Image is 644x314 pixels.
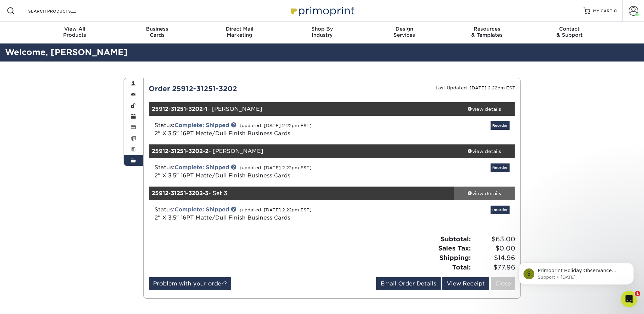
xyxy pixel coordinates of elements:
[144,84,332,94] div: Order 25912-31251-3202
[5,105,111,126] div: You are welcome! Can I assist with anything else at this time?
[116,220,127,231] button: Send a message…
[240,123,312,128] small: (updated: [DATE] 2:22pm EST)
[149,163,393,180] div: Status:
[454,144,515,158] a: view details
[454,187,515,200] a: view details
[473,234,515,244] span: $63.00
[528,26,611,38] div: & Support
[240,165,312,170] small: (updated: [DATE] 2:22pm EST)
[491,206,510,214] a: Reorder
[635,291,640,296] span: 1
[473,253,515,263] span: $14.96
[78,136,125,142] div: that's all, thank you
[116,26,198,32] span: Business
[4,3,17,16] button: go back
[198,26,281,38] div: Marketing
[614,8,617,13] span: 0
[439,254,471,261] strong: Shipping:
[454,102,515,116] a: view details
[19,4,30,15] img: Profile image for Operator
[152,190,208,196] strong: 25912-31251-3202-3
[5,172,111,193] div: Help [PERSON_NAME] understand how they’re doing:
[446,26,528,32] span: Resources
[5,152,130,172] div: Avery says…
[288,3,356,18] img: Primoprint
[621,291,637,307] iframe: Intercom live chat
[452,263,471,271] strong: Total:
[5,105,130,132] div: Avery says…
[528,22,611,43] a: Contact& Support
[149,121,393,138] div: Status:
[363,26,446,38] div: Services
[491,163,510,172] a: Reorder
[5,194,130,242] div: Operator says…
[149,206,393,222] div: Status:
[281,26,363,32] span: Shop By
[5,24,130,44] div: Megan says…
[174,206,229,213] a: Complete: Shipped
[11,48,106,75] div: Okay, sounds good! I have added an additional set to your order, and will forward the file to our...
[5,172,130,194] div: Operator says…
[43,223,49,228] button: Start recording
[32,223,38,228] button: Upload attachment
[72,132,130,146] div: that's all, thank you
[33,8,85,15] p: The team can also help
[376,277,441,290] a: Email Order Details
[149,277,231,290] a: Problem with your order?
[198,26,281,32] span: Direct Mail
[473,244,515,253] span: $0.00
[281,26,363,38] div: Industry
[34,22,116,43] a: View AllProducts
[154,130,290,137] a: 2" X 3.5" 16PT Matte/Dull Finish Business Cards
[149,187,454,200] div: - Set 3
[90,28,125,35] div: yes, thank you
[11,109,106,122] div: You are welcome! Can I assist with anything else at this time?
[116,26,198,38] div: Cards
[149,102,454,116] div: - [PERSON_NAME]
[152,106,207,112] strong: 25912-31251-3202-1
[441,235,471,243] strong: Subtotal:
[152,148,208,154] strong: 25912-31251-3202-2
[491,277,515,290] a: Close
[5,44,130,84] div: Avery says…
[174,164,229,171] a: Complete: Shipped
[5,152,102,167] div: You are welcome! Have a great day.
[33,3,57,8] h1: Operator
[11,176,106,189] div: Help [PERSON_NAME] understand how they’re doing:
[281,22,363,43] a: Shop ByIndustry
[149,144,454,158] div: - [PERSON_NAME]
[85,24,130,39] div: yes, thank you
[154,214,290,221] span: 2" X 3.5" 16PT Matte/Dull Finish Business Cards
[34,26,116,32] span: View All
[91,88,125,95] div: great, thanks!
[86,84,130,99] div: great, thanks!
[119,3,131,15] div: Close
[446,26,528,38] div: & Templates
[21,223,27,228] button: Gif picker
[198,22,281,43] a: Direct MailMarketing
[454,148,515,155] div: view details
[106,3,119,16] button: Home
[6,208,130,220] textarea: Message…
[454,190,515,197] div: view details
[528,26,611,32] span: Contact
[508,248,644,296] iframe: Intercom notifications message
[11,223,16,228] button: Emoji picker
[454,106,515,112] div: view details
[116,22,198,43] a: BusinessCards
[363,22,446,43] a: DesignServices
[154,172,290,179] a: 2" X 3.5" 16PT Matte/Dull Finish Business Cards
[174,122,229,128] a: Complete: Shipped
[436,85,515,90] small: Last Updated: [DATE] 2:22pm EST
[240,207,312,212] small: (updated: [DATE] 2:22pm EST)
[5,132,130,152] div: Megan says…
[11,156,96,163] div: You are welcome! Have a great day.
[491,121,510,130] a: Reorder
[34,26,116,38] div: Products
[363,26,446,32] span: Design
[27,7,94,15] input: SEARCH PRODUCTS.....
